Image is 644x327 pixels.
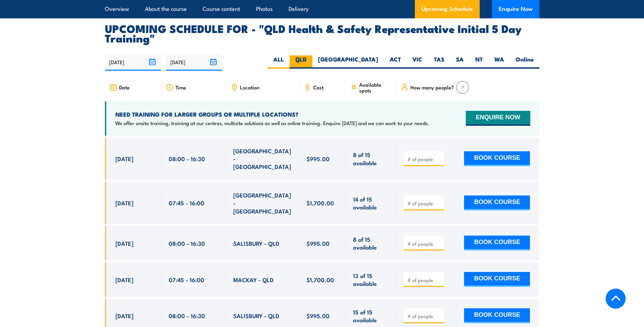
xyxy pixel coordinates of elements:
[307,155,330,162] span: $995.00
[466,111,530,126] button: ENQUIRE NOW
[115,276,133,283] span: [DATE]
[407,55,428,69] label: VIC
[233,276,274,283] span: MACKAY - QLD
[407,240,441,247] input: # of people
[359,82,391,93] span: Available spots
[115,312,133,320] span: [DATE]
[115,155,133,162] span: [DATE]
[166,53,222,71] input: To date
[428,55,450,69] label: TAS
[450,55,470,69] label: SA
[384,55,407,69] label: ACT
[353,235,389,251] span: 8 of 15 available
[489,55,510,69] label: WA
[240,84,259,90] span: Location
[407,200,441,207] input: # of people
[307,312,330,320] span: $995.00
[268,55,290,69] label: ALL
[169,199,204,207] span: 07:45 - 16:00
[115,239,133,247] span: [DATE]
[233,239,279,247] span: SALISBURY - QLD
[105,53,161,71] input: From date
[115,120,429,126] p: We offer onsite training, training at our centres, multisite solutions as well as online training...
[307,239,330,247] span: $995.00
[233,191,292,215] span: [GEOGRAPHIC_DATA] - [GEOGRAPHIC_DATA]
[464,272,530,287] button: BOOK COURSE
[510,55,539,69] label: Online
[290,55,312,69] label: QLD
[407,277,441,283] input: # of people
[312,55,384,69] label: [GEOGRAPHIC_DATA]
[464,195,530,210] button: BOOK COURSE
[307,276,334,283] span: $1,700.00
[169,312,205,320] span: 08:00 - 16:30
[410,84,454,90] span: How many people?
[464,236,530,251] button: BOOK COURSE
[407,313,441,320] input: # of people
[233,147,292,171] span: [GEOGRAPHIC_DATA] - [GEOGRAPHIC_DATA]
[169,276,204,283] span: 07:45 - 16:00
[353,272,389,288] span: 13 of 15 available
[464,151,530,166] button: BOOK COURSE
[105,23,539,42] h2: UPCOMING SCHEDULE FOR - "QLD Health & Safety Representative Initial 5 Day Training"
[353,195,389,211] span: 14 of 15 available
[115,199,133,207] span: [DATE]
[176,84,186,90] span: Time
[233,312,279,320] span: SALISBURY - QLD
[313,84,324,90] span: Cost
[464,308,530,323] button: BOOK COURSE
[407,156,441,162] input: # of people
[470,55,489,69] label: NT
[353,308,389,324] span: 15 of 15 available
[169,155,205,162] span: 08:00 - 16:30
[115,110,429,118] h4: NEED TRAINING FOR LARGER GROUPS OR MULTIPLE LOCATIONS?
[119,84,130,90] span: Date
[169,239,205,247] span: 08:00 - 16:30
[353,151,389,167] span: 8 of 15 available
[307,199,334,207] span: $1,700.00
